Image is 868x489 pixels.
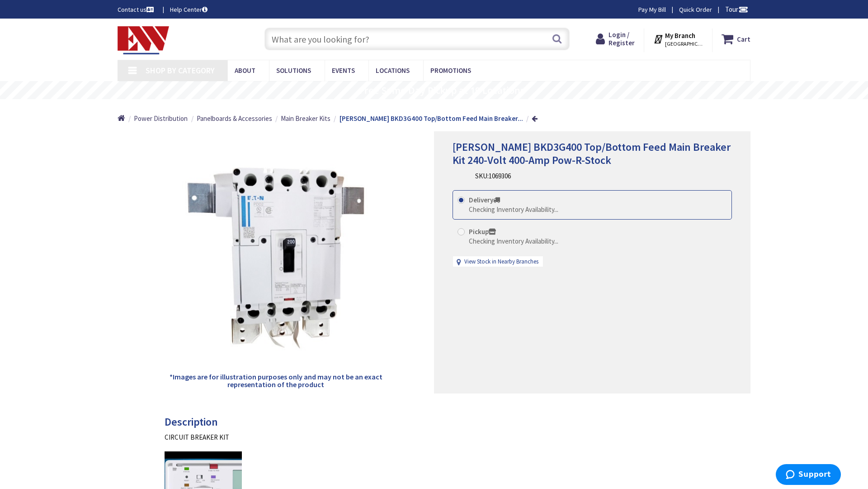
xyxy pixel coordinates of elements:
[134,114,188,123] span: Power Distribution
[332,66,355,75] span: Events
[118,5,156,14] a: Contact us
[722,31,750,47] a: Cart
[775,464,841,487] iframe: Opens a widget where you can find more information
[453,140,731,167] span: [PERSON_NAME] BKD3G400 Top/Bottom Feed Main Breaker Kit 240-Volt 400-Amp Pow-R-Stock
[170,5,208,14] a: Help Center
[281,114,330,123] a: Main Breaker Kits
[276,66,311,75] span: Solutions
[146,65,215,76] span: Shop By Category
[376,66,410,75] span: Locations
[475,171,511,181] div: SKU:
[235,66,255,75] span: About
[737,31,750,47] strong: Cart
[638,5,666,14] a: Pay My Bill
[168,150,383,366] img: Eaton BKD3G400 Top/Bottom Feed Main Breaker Kit 240-Volt 400-Amp Pow-R-Stock
[469,196,500,204] strong: Delivery
[281,114,330,123] span: Main Breaker Kits
[489,172,511,180] span: 1069306
[264,28,570,50] input: What are you looking for?
[165,416,697,428] h3: Description
[197,114,272,123] span: Panelboards & Accessories
[118,26,169,54] img: Electrical Wholesalers, Inc.
[165,432,697,442] div: CIRCUIT BREAKER KIT
[168,373,383,389] h5: *Images are for illustration purposes only and may not be an exact representation of the product
[197,114,272,123] a: Panelboards & Accessories
[653,31,703,47] div: My Branch [GEOGRAPHIC_DATA], [GEOGRAPHIC_DATA]
[469,236,558,246] div: Checking Inventory Availability...
[134,114,188,123] a: Power Distribution
[340,114,523,123] strong: [PERSON_NAME] BKD3G400 Top/Bottom Feed Main Breaker...
[596,31,635,47] a: Login / Register
[464,258,538,266] a: View Stock in Nearby Branches
[679,5,712,14] a: Quick Order
[609,30,635,47] span: Login / Register
[469,227,496,236] strong: Pickup
[430,66,471,75] span: Promotions
[469,205,558,214] div: Checking Inventory Availability...
[665,31,695,40] strong: My Branch
[665,40,703,48] span: [GEOGRAPHIC_DATA], [GEOGRAPHIC_DATA]
[725,5,748,14] span: Tour
[359,86,525,96] rs-layer: Free Same Day Pickup at 19 Locations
